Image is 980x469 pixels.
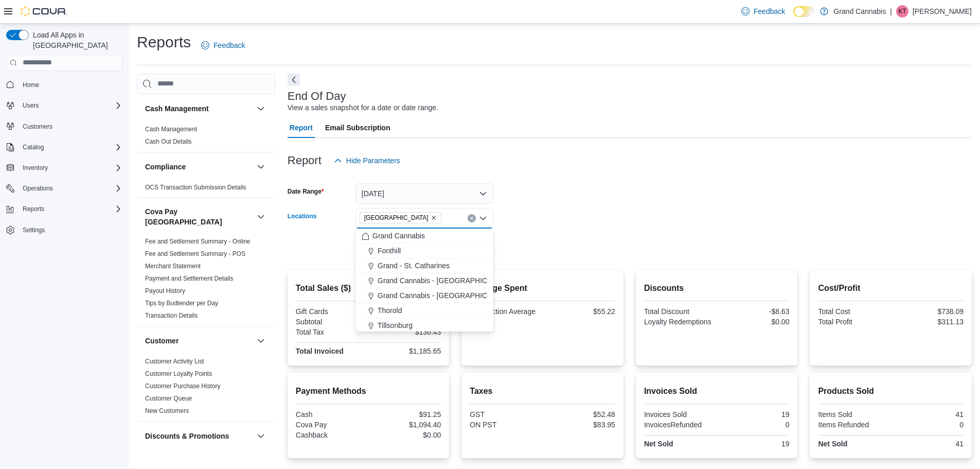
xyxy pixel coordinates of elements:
[145,431,253,441] button: Discounts & Promotions
[644,421,715,429] div: InvoicesRefunded
[213,40,245,50] span: Feedback
[255,161,267,173] button: Compliance
[137,355,275,421] div: Customer
[255,102,267,115] button: Cash Management
[197,35,249,56] a: Feedback
[644,410,715,419] div: Invoices Sold
[818,385,964,397] h2: Products Sold
[898,5,906,18] span: KT
[325,117,390,138] span: Email Subscription
[145,125,197,133] span: Cash Management
[378,260,450,271] span: Grand - St. Catharines
[145,206,253,227] h3: Cova Pay [GEOGRAPHIC_DATA]
[19,162,52,174] button: Inventory
[145,250,245,258] span: Fee and Settlement Summary - POS
[893,307,964,316] div: $738.09
[19,99,43,112] button: Users
[145,370,212,377] a: Customer Loyalty Points
[364,213,429,223] span: [GEOGRAPHIC_DATA]
[893,421,964,429] div: 0
[545,410,615,419] div: $52.48
[2,202,127,216] button: Reports
[19,203,122,215] span: Reports
[145,162,186,172] h3: Compliance
[355,303,493,318] button: Thorold
[2,161,127,175] button: Inventory
[19,162,122,174] span: Inventory
[355,183,493,204] button: [DATE]
[145,184,246,191] a: OCS Transaction Submission Details
[137,181,275,198] div: Compliance
[23,123,52,131] span: Customers
[2,77,127,92] button: Home
[145,103,209,114] h3: Cash Management
[19,182,122,195] span: Operations
[145,383,221,390] a: Customer Purchase History
[370,328,441,336] div: $136.43
[145,262,201,270] span: Merchant Statement
[19,182,57,195] button: Operations
[145,407,189,414] a: New Customers
[545,307,615,316] div: $55.22
[296,328,366,336] div: Total Tax
[145,336,179,346] h3: Customer
[145,162,253,172] button: Compliance
[818,307,888,316] div: Total Cost
[355,288,493,303] button: Grand Cannabis - [GEOGRAPHIC_DATA]
[370,421,441,429] div: $1,094.40
[470,421,540,429] div: ON PST
[360,212,441,223] span: Port Dover
[719,410,789,419] div: 19
[818,282,964,294] h2: Cost/Profit
[19,99,122,112] span: Users
[145,370,212,378] span: Customer Loyalty Points
[378,290,511,301] span: Grand Cannabis - [GEOGRAPHIC_DATA]
[145,407,189,415] span: New Customers
[21,6,67,16] img: Cova
[145,394,192,403] span: Customer Queue
[644,282,790,294] h2: Discounts
[145,358,204,365] a: Customer Activity List
[346,155,400,166] span: Hide Parameters
[288,212,317,220] label: Locations
[470,410,540,419] div: GST
[145,138,192,145] a: Cash Out Details
[296,318,366,326] div: Subtotal
[145,263,201,270] a: Merchant Statement
[644,318,715,326] div: Loyalty Redemptions
[290,117,313,138] span: Report
[355,258,493,273] button: Grand - St. Catharines
[145,312,198,319] a: Transaction Details
[818,318,888,326] div: Total Profit
[479,214,487,222] button: Close list of options
[754,6,785,16] span: Feedback
[378,320,413,331] span: Tillsonburg
[737,1,789,22] a: Feedback
[23,81,39,89] span: Home
[893,410,964,419] div: 41
[19,203,48,215] button: Reports
[19,141,48,153] button: Catalog
[355,273,493,288] button: Grand Cannabis - [GEOGRAPHIC_DATA]
[23,226,45,234] span: Settings
[288,102,438,113] div: View a sales snapshot for a date or date range.
[145,431,229,441] h3: Discounts & Promotions
[719,421,789,429] div: 0
[145,183,246,192] span: OCS Transaction Submission Details
[893,318,964,326] div: $311.13
[255,335,267,347] button: Customer
[431,215,437,221] button: Remove Port Dover from selection in this group
[913,5,972,18] p: [PERSON_NAME]
[719,440,789,448] div: 19
[833,5,886,18] p: Grand Cannabis
[288,187,324,196] label: Date Range
[378,246,401,256] span: Fonthill
[644,307,715,316] div: Total Discount
[370,431,441,439] div: $0.00
[288,90,346,102] h3: End Of Day
[818,410,888,419] div: Items Sold
[2,181,127,196] button: Operations
[145,274,233,283] span: Payment and Settlement Details
[296,421,366,429] div: Cova Pay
